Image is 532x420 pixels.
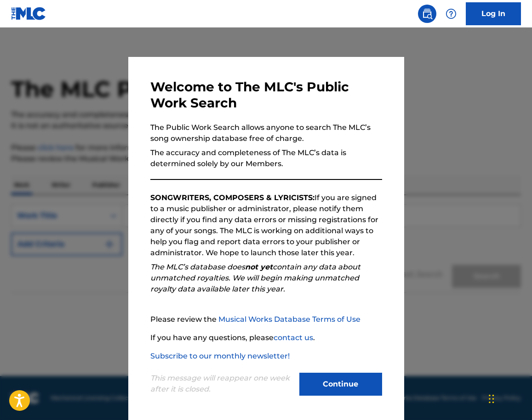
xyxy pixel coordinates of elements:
[150,122,382,144] p: The Public Work Search allows anyone to search The MLC’s song ownership database free of charge.
[299,373,382,396] button: Continue
[422,8,433,19] img: search
[218,315,360,324] a: Musical Works Database Terms of Use
[245,263,273,271] strong: not yet
[150,352,290,360] a: Subscribe to our monthly newsletter!
[150,332,382,343] p: If you have any questions, please .
[150,192,382,258] p: If you are signed to a music publisher or administrator, please notify them directly if you find ...
[466,2,521,25] a: Log In
[150,373,294,395] p: This message will reappear one week after it is closed.
[150,314,382,325] p: Please review the
[150,263,360,293] em: The MLC’s database does contain any data about unmatched royalties. We will begin making unmatche...
[11,7,46,20] img: MLC Logo
[442,5,460,23] div: Help
[489,385,494,413] div: Drag
[150,147,382,169] p: The accuracy and completeness of The MLC’s data is determined solely by our Members.
[486,376,532,420] iframe: Chat Widget
[150,79,382,111] h3: Welcome to The MLC's Public Work Search
[150,193,315,202] strong: SONGWRITERS, COMPOSERS & LYRICISTS:
[274,333,313,342] a: contact us
[446,8,457,19] img: help
[418,5,436,23] a: Public Search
